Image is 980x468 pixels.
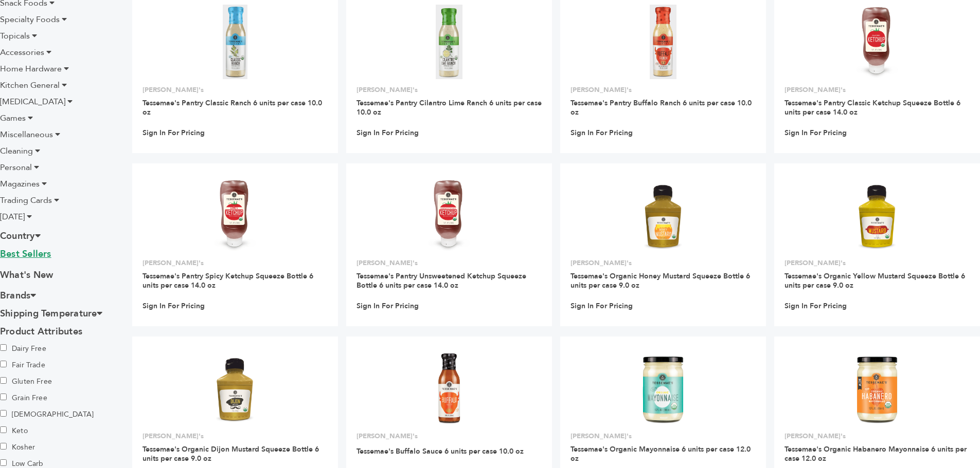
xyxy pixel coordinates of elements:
a: Tessemae's Pantry Unsweetened Ketchup Squeeze Bottle 6 units per case 14.0 oz [357,271,526,290]
p: [PERSON_NAME]'s [357,432,542,441]
a: Tessemae's Organic Dijon Mustard Squeeze Bottle 6 units per case 9.0 oz [142,444,319,463]
p: [PERSON_NAME]'s [785,432,970,441]
p: [PERSON_NAME]'s [571,432,756,441]
a: Sign In For Pricing [571,128,633,138]
img: Tessemae's Organic Habanero Mayonnaise 6 units per case 12.0 oz [840,351,915,425]
a: Sign In For Pricing [785,128,847,138]
a: Sign In For Pricing [357,302,419,311]
a: Sign In For Pricing [142,302,205,311]
img: Tessemae's Organic Mayonnaise 6 units per case 12.0 oz [626,351,701,425]
img: Tessemae's Pantry Classic Ranch 6 units per case 10.0 oz [223,5,248,79]
p: [PERSON_NAME]'s [571,258,756,268]
p: [PERSON_NAME]'s [142,85,328,95]
a: Tessemae's Pantry Classic Ketchup Squeeze Bottle 6 units per case 14.0 oz [785,98,960,117]
a: Tessemae's Pantry Cilantro Lime Ranch 6 units per case 10.0 oz [357,98,542,117]
a: Tessemae's Organic Habanero Mayonnaise 6 units per case 12.0 oz [785,444,967,463]
a: Tessemae's Organic Yellow Mustard Squeeze Bottle 6 units per case 9.0 oz [785,271,965,290]
a: Tessemae's Buffalo Sauce 6 units per case 10.0 oz [357,446,524,456]
a: Tessemae's Organic Honey Mustard Squeeze Bottle 6 units per case 9.0 oz [571,271,750,290]
a: Sign In For Pricing [785,302,847,311]
img: Tessemae's Pantry Cilantro Lime Ranch 6 units per case 10.0 oz [436,5,462,79]
a: Tessemae's Pantry Buffalo Ranch 6 units per case 10.0 oz [571,98,752,117]
a: Sign In For Pricing [142,128,205,138]
a: Sign In For Pricing [357,128,419,138]
img: Tessemae's Organic Dijon Mustard Squeeze Bottle 6 units per case 9.0 oz [198,351,273,425]
p: [PERSON_NAME]'s [785,85,970,95]
p: [PERSON_NAME]'s [142,432,328,441]
p: [PERSON_NAME]'s [571,85,756,95]
p: [PERSON_NAME]'s [357,258,542,268]
img: Tessemae's Pantry Unsweetened Ketchup Squeeze Bottle 6 units per case 14.0 oz [412,178,487,252]
a: Tessemae's Organic Mayonnaise 6 units per case 12.0 oz [571,444,751,463]
a: Sign In For Pricing [571,302,633,311]
img: Tessemae's Organic Honey Mustard Squeeze Bottle 6 units per case 9.0 oz [626,178,701,252]
p: [PERSON_NAME]'s [142,258,328,268]
img: Tessemae's Pantry Spicy Ketchup Squeeze Bottle 6 units per case 14.0 oz [198,178,273,252]
p: [PERSON_NAME]'s [357,85,542,95]
a: Tessemae's Pantry Classic Ranch 6 units per case 10.0 oz [142,98,322,117]
a: Tessemae's Pantry Spicy Ketchup Squeeze Bottle 6 units per case 14.0 oz [142,271,313,290]
img: Tessemae's Buffalo Sauce 6 units per case 10.0 oz [412,351,487,425]
p: [PERSON_NAME]'s [785,258,970,268]
img: Tessemae's Pantry Classic Ketchup Squeeze Bottle 6 units per case 14.0 oz [840,5,915,79]
img: Tessemae's Organic Yellow Mustard Squeeze Bottle 6 units per case 9.0 oz [840,178,915,252]
img: Tessemae's Pantry Buffalo Ranch 6 units per case 10.0 oz [650,5,676,79]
